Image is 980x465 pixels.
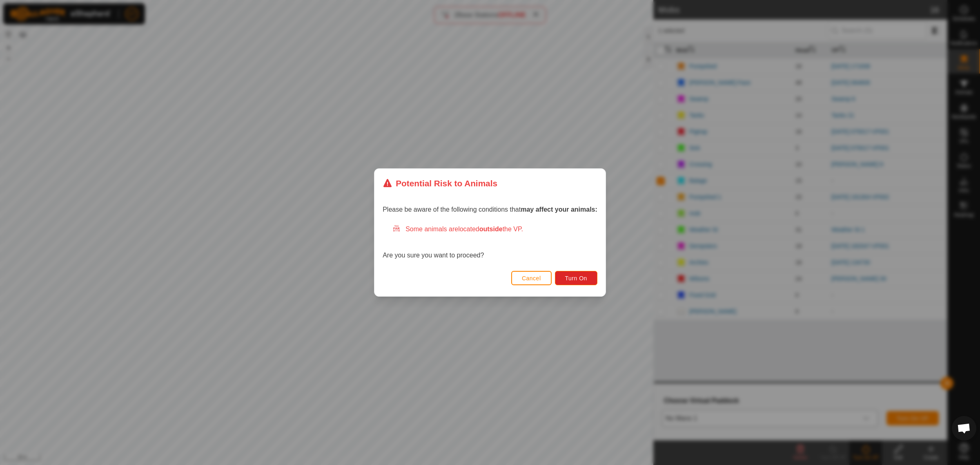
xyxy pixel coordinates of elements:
span: located the VP. [458,226,523,232]
span: Please be aware of the following conditions that [383,206,597,213]
span: Cancel [522,275,541,282]
button: Turn On [555,271,597,285]
button: Cancel [511,271,552,285]
div: Are you sure you want to proceed? [383,224,597,260]
div: Potential Risk to Animals [383,177,497,190]
div: Open chat [952,416,976,440]
div: Some animals are [392,224,597,234]
strong: may affect your animals: [521,206,597,213]
span: Turn On [565,275,587,282]
strong: outside [479,226,503,232]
